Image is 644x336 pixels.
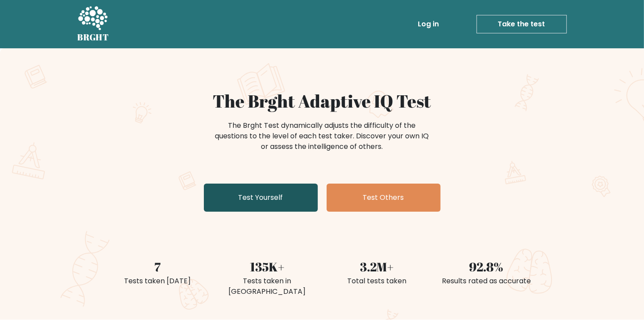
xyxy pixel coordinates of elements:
[108,276,207,286] div: Tests taken [DATE]
[415,15,443,33] a: Log in
[213,120,432,152] div: The Brght Test dynamically adjusts the difficulty of the questions to the level of each test take...
[327,276,427,286] div: Total tests taken
[204,184,318,212] a: Test Yourself
[218,276,317,297] div: Tests taken in [GEOGRAPHIC_DATA]
[437,257,536,276] div: 92.8%
[327,257,427,276] div: 3.2M+
[218,257,317,276] div: 135K+
[477,15,567,33] a: Take the test
[327,184,441,212] a: Test Others
[78,32,109,43] h5: BRGHT
[108,257,207,276] div: 7
[437,276,536,286] div: Results rated as accurate
[78,4,109,45] a: BRGHT
[108,90,536,112] h1: The Brght Adaptive IQ Test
